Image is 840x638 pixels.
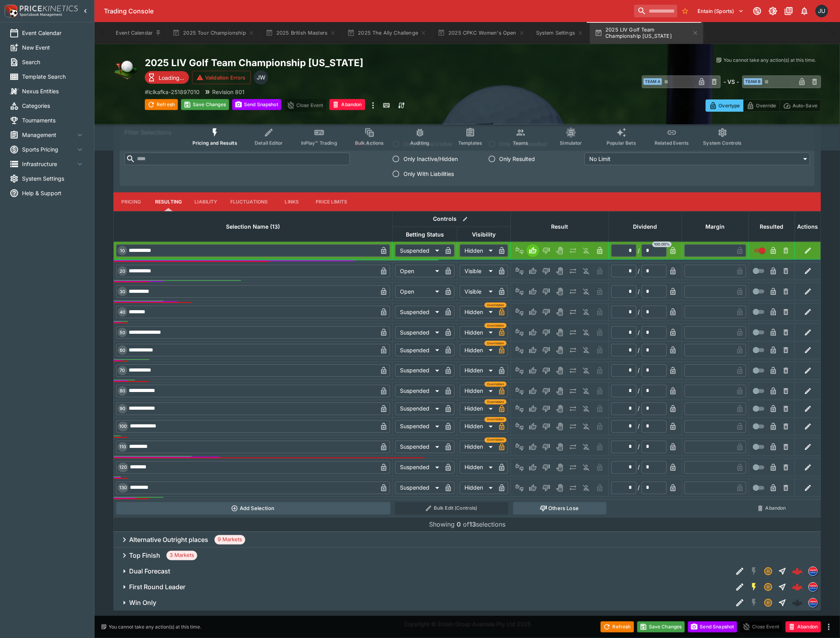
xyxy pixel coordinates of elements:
button: Abandon [751,502,793,515]
button: Void [553,385,566,398]
button: 2025 LIV Golf Team Championship [US_STATE] [590,22,703,44]
button: Refresh [145,99,178,110]
button: Void [553,306,566,318]
button: Lose [540,265,553,277]
span: 60 [118,348,127,353]
div: / [638,387,640,395]
button: Bulk edit [460,214,470,224]
p: You cannot take any action(s) at this time. [724,57,816,64]
div: / [638,443,640,451]
button: Save Changes [181,99,229,110]
div: Trading Console [104,7,631,15]
button: Toggle light/dark mode [766,4,780,18]
img: golf.png [113,57,139,82]
h2: Copy To Clipboard [145,57,483,69]
button: Select Tenant [693,5,749,17]
button: SGM Disabled [747,564,761,579]
div: Suspended [395,326,442,339]
button: Lose [540,244,553,257]
div: Suspended [395,420,442,433]
button: Eliminated In Play [580,441,593,453]
button: Win [527,403,539,415]
h6: Alternative Outright places [129,536,208,544]
button: Resulting [149,192,188,211]
button: Save Changes [637,621,685,632]
div: / [638,287,640,296]
div: Justin.Walsh [816,5,828,17]
span: Only With Liabilities [403,170,454,178]
div: Justin Walsh [254,70,268,85]
button: Void [553,441,566,453]
button: First Round Leader [113,579,733,595]
button: Add Selection [116,502,390,515]
div: / [638,463,640,472]
img: logo-cerberus--red.svg [792,566,803,577]
div: Hidden [460,403,496,415]
div: Suspended [395,441,442,453]
button: 2025 British Masters [261,22,341,44]
span: Team B [744,78,762,85]
span: 9 Markets [215,536,245,544]
span: Teams [513,140,529,146]
span: Overridden [487,303,504,308]
div: Suspended [395,244,442,257]
button: Not Set [513,420,526,433]
button: Not Set [513,265,526,277]
button: Price Limits [310,192,354,211]
span: 100 [118,424,128,429]
span: InPlay™ Trading [301,140,337,146]
button: Straight [775,580,790,594]
div: 96f13b46-161c-4292-a475-b87e04382b53 [792,582,803,593]
svg: Suspended [764,598,773,608]
button: Edit Detail [733,564,747,579]
div: Hidden [460,364,496,377]
button: Eliminated In Play [580,482,593,494]
span: 120 [118,465,128,470]
span: Betting Status [397,230,453,239]
div: Hidden [460,385,496,398]
span: Selection Name (13) [218,222,289,231]
img: lclkafka [809,599,818,607]
button: Abandon [329,99,365,110]
div: a738d1d8-f136-45ec-ae19-b7fb264b6e50 [792,566,803,577]
button: Eliminated In Play [580,344,593,357]
th: Resulted [749,211,795,242]
span: Categories [22,102,85,110]
button: Override [743,100,780,112]
div: Suspended [395,482,442,494]
button: Lose [540,403,553,415]
button: Send Snapshot [688,621,737,632]
span: Only Inactive/Hidden [403,155,458,163]
span: 40 [118,309,127,315]
button: Eliminated In Play [580,285,593,298]
div: Open [395,265,442,277]
span: Bulk Actions [355,140,384,146]
button: Suspended [761,564,775,579]
span: Visibility [464,230,505,239]
span: 130 [118,485,128,491]
div: / [638,328,640,337]
button: Event Calendar [111,22,166,44]
div: lclkafka [809,583,818,592]
button: Straight [775,564,790,579]
div: Suspended [395,344,442,357]
button: Dual Forecast [113,564,733,579]
div: Hidden [460,441,496,453]
span: Auditing [410,140,429,146]
span: 20 [118,268,127,274]
input: search [634,5,677,17]
span: Mark an event as closed and abandoned. [786,622,821,630]
button: Lose [540,344,553,357]
button: Push [567,461,579,474]
span: Tournaments [22,116,85,124]
b: 0 [457,521,461,529]
span: Overridden [487,438,504,443]
p: Overtype [719,102,740,110]
span: Infrastructure [22,160,75,168]
span: Help & Support [22,189,85,197]
div: Suspended [395,306,442,318]
button: Notifications [797,4,812,18]
span: Related Events [655,140,689,146]
div: / [638,346,640,354]
button: Void [553,364,566,377]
